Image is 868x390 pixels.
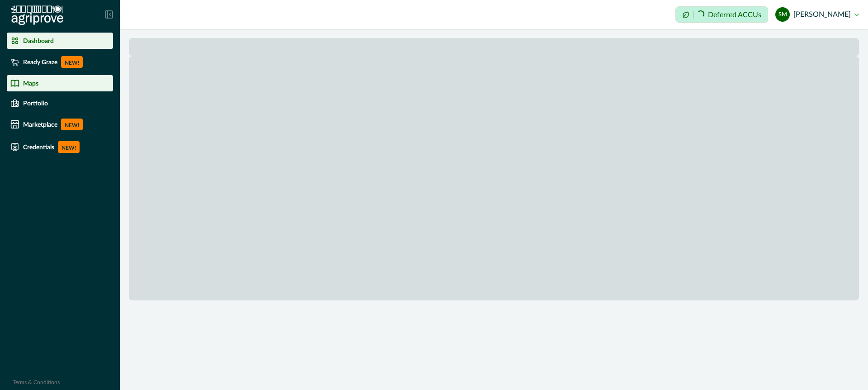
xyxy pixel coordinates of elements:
[7,75,113,91] a: Maps
[11,5,63,25] img: Logo
[7,138,113,157] a: CredentialsNEW!
[23,80,38,87] p: Maps
[61,56,83,68] p: NEW!
[61,119,83,130] p: NEW!
[23,58,57,66] p: Ready Graze
[708,11,761,18] p: Deferred ACCUs
[23,143,54,151] p: Credentials
[13,380,60,385] a: Terms & Conditions
[58,141,80,153] p: NEW!
[7,95,113,111] a: Portfolio
[7,52,113,71] a: Ready GrazeNEW!
[23,121,57,128] p: Marketplace
[23,37,54,44] p: Dashboard
[7,33,113,49] a: Dashboard
[775,4,859,25] button: steve le moenic[PERSON_NAME]
[23,100,48,107] p: Portfolio
[7,115,113,134] a: MarketplaceNEW!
